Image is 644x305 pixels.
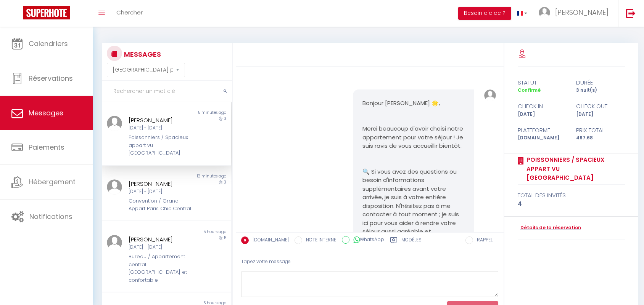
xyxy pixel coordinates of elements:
[29,108,63,118] span: Messages
[518,224,581,232] a: Détails de la réservation
[129,188,194,195] div: [DATE] - [DATE]
[29,142,64,152] span: Paiements
[513,102,572,111] div: check in
[539,7,550,18] img: ...
[524,155,625,182] a: Poissonniers / Spacieux appart vu [GEOGRAPHIC_DATA]
[129,235,194,244] div: [PERSON_NAME]
[362,125,464,150] p: Merci beaucoup d'avoir choisi notre appartement pour votre séjour ! Je suis ravis de vous accueil...
[224,235,226,241] span: 5
[302,236,336,245] label: NOTE INTERNE
[401,236,422,246] label: Modèles
[129,116,194,125] div: [PERSON_NAME]
[362,168,464,245] p: 🔍 Si vous avez des questions ou besoin d'informations supplémentaires avant votre arrivée, je sui...
[129,197,194,213] div: Convention / Grand Appart Paris Chic Central
[513,78,572,87] div: statut
[571,78,630,87] div: durée
[129,125,194,132] div: [DATE] - [DATE]
[107,116,122,131] img: ...
[513,126,572,135] div: Plateforme
[102,81,232,102] input: Rechercher un mot clé
[129,134,194,157] div: Poissonniers / Spacieux appart vu [GEOGRAPHIC_DATA]
[29,212,72,221] span: Notifications
[107,179,122,195] img: ...
[107,235,122,250] img: ...
[129,253,194,284] div: Bureau / Appartement central [GEOGRAPHIC_DATA] et confortable
[166,229,231,235] div: 5 hours ago
[23,6,70,19] img: Super Booking
[166,173,231,179] div: 12 minutes ago
[571,87,630,94] div: 3 nuit(s)
[513,134,572,142] div: [DOMAIN_NAME]
[116,8,143,16] span: Chercher
[362,99,464,108] p: Bonjour [PERSON_NAME] 🌟,
[518,87,541,93] span: Confirmé
[129,244,194,251] div: [DATE] - [DATE]
[571,126,630,135] div: Prix total
[224,116,226,121] span: 3
[484,89,496,101] img: ...
[513,111,572,118] div: [DATE]
[166,110,231,116] div: 5 minutes ago
[249,236,289,245] label: [DOMAIN_NAME]
[129,179,194,188] div: [PERSON_NAME]
[626,8,636,18] img: logout
[518,200,625,209] div: 4
[122,46,161,63] h3: MESSAGES
[349,236,384,244] label: WhatsApp
[29,73,73,83] span: Réservations
[555,8,609,17] span: [PERSON_NAME]
[224,179,226,185] span: 3
[29,39,68,48] span: Calendriers
[29,177,76,187] span: Hébergement
[458,7,511,20] button: Besoin d'aide ?
[571,134,630,142] div: 497.68
[518,191,625,200] div: total des invités
[473,236,493,245] label: RAPPEL
[241,252,499,271] div: Tapez votre message
[571,102,630,111] div: check out
[571,111,630,118] div: [DATE]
